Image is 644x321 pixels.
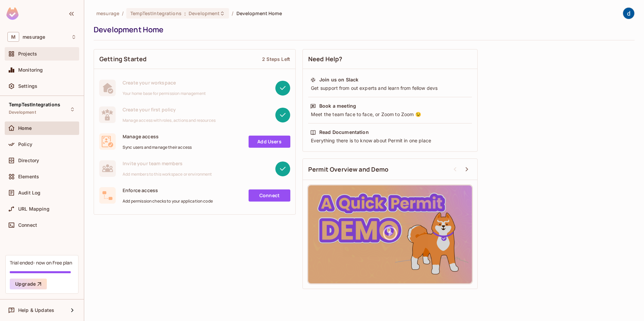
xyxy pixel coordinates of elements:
img: dev 911gcl [623,8,634,19]
span: Development [189,10,220,16]
span: Development Home [236,10,282,16]
span: Elements [18,174,39,179]
span: the active workspace [96,10,119,16]
span: Enforce access [123,187,213,193]
div: Read Documentation [319,129,369,136]
span: Invite your team members [123,160,212,167]
span: Permit Overview and Demo [308,165,389,174]
span: URL Mapping [18,206,50,212]
span: Add permission checks to your application code [123,199,213,204]
img: SReyMgAAAABJRU5ErkJggg== [6,7,19,20]
span: M [7,32,19,42]
div: Everything there is to know about Permit in one place [310,137,470,144]
span: Monitoring [18,67,43,73]
span: : [184,11,186,16]
div: Join us on Slack [319,76,358,83]
div: Trial ended- now on Free plan [10,259,72,266]
button: Upgrade [10,279,47,289]
span: Manage access [123,133,192,140]
a: Connect [249,189,290,202]
div: Book a meeting [319,103,356,109]
span: Settings [18,83,37,89]
div: Development Home [94,25,631,35]
li: / [122,10,124,16]
span: Audit Log [18,190,40,195]
span: Sync users and manage their access [123,145,192,150]
span: TempTestIntegrations [9,102,60,107]
span: Home [18,126,32,131]
span: Connect [18,222,37,228]
span: Your home base for permission management [123,91,206,96]
span: Create your first policy [123,106,216,113]
span: Policy [18,142,32,147]
span: Projects [18,51,37,57]
div: Meet the team face to face, or Zoom to Zoom 😉 [310,111,470,118]
span: Add members to this workspace or environment [123,172,212,177]
span: Getting Started [99,55,147,63]
span: Need Help? [308,55,343,63]
span: TempTestIntegrations [130,10,182,16]
span: Workspace: mesurage [23,34,45,40]
span: Directory [18,158,39,163]
span: Create your workspace [123,79,206,86]
div: Get support from out experts and learn from fellow devs [310,85,470,92]
span: Development [9,110,36,115]
div: 2 Steps Left [262,56,290,62]
li: / [232,10,233,16]
span: Help & Updates [18,308,54,313]
span: Manage access with roles, actions and resources [123,118,216,123]
a: Add Users [249,136,290,148]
